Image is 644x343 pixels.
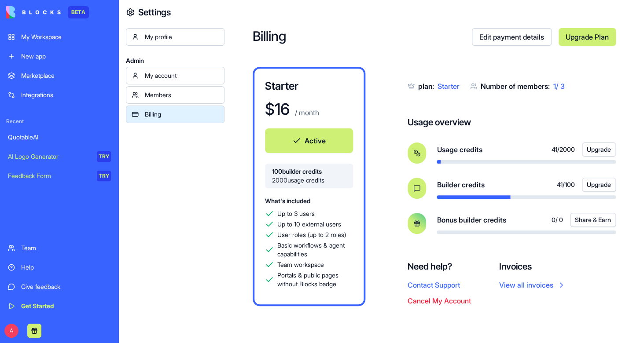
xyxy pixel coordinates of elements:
a: Get Started [3,297,116,315]
a: Upgrade Plan [559,28,616,46]
span: Builder credits [437,179,484,190]
div: Help [21,263,111,272]
h4: Need help? [408,260,471,273]
span: User roles (up to 2 roles) [277,230,346,239]
a: Help [3,259,116,276]
div: Feedback Form [8,171,91,180]
h3: Starter [265,79,353,93]
div: QuotableAI [8,133,111,142]
span: A [4,324,18,338]
a: View all invoices [499,280,566,290]
a: BETA [6,6,89,18]
a: Edit payment details [472,28,552,46]
span: Starter [438,82,460,91]
a: Starter$16 / monthActive100builder credits2000usage creditsWhat's includedUp to 3 usersUp to 10 e... [253,67,365,306]
button: Cancel My Account [408,296,471,306]
button: Upgrade [582,178,616,192]
div: Give feedback [21,282,111,291]
h4: Usage overview [408,116,471,128]
a: QuotableAI [3,128,116,146]
span: Basic workflows & agent capabilities [277,241,353,259]
span: 2000 usage credits [272,176,346,185]
span: Up to 3 users [277,209,315,218]
a: Members [126,86,224,104]
a: My Workspace [3,28,116,46]
span: Usage credits [437,144,482,155]
span: Up to 10 external users [277,220,341,229]
a: Give feedback [3,278,116,296]
div: Members [145,91,219,99]
img: logo [6,6,61,18]
div: Get Started [21,302,111,310]
span: Number of members: [481,82,550,91]
a: My profile [126,28,224,46]
div: My account [145,71,219,80]
div: My Workspace [21,33,111,41]
button: Contact Support [408,280,460,290]
span: 41 / 2000 [552,145,575,154]
h4: Invoices [499,260,566,273]
span: What's included [265,197,310,204]
span: Team workspace [277,260,324,269]
span: Admin [126,56,224,65]
div: TRY [97,171,111,181]
span: 0 / 0 [552,215,563,224]
button: Share & Earn [570,213,616,227]
span: Recent [3,118,116,125]
div: New app [21,52,111,61]
div: Integrations [21,91,111,99]
span: 100 builder credits [272,167,346,176]
span: Bonus builder credits [437,215,506,225]
div: BETA [68,6,89,18]
div: AI Logo Generator [8,152,91,161]
span: Portals & public pages without Blocks badge [277,271,353,288]
button: Active [265,128,353,153]
span: plan: [418,82,434,91]
h1: $ 16 [265,100,290,118]
button: Upgrade [582,142,616,157]
a: Integrations [3,86,116,104]
a: Marketplace [3,67,116,84]
a: Team [3,239,116,257]
h4: Settings [138,6,171,18]
div: TRY [97,151,111,162]
div: Team [21,244,111,252]
span: 41 / 100 [557,180,575,189]
div: Billing [145,110,219,119]
span: 1 / 3 [553,82,565,91]
a: My account [126,67,224,84]
p: / month [293,107,319,118]
a: Feedback FormTRY [3,167,116,185]
a: New app [3,47,116,65]
div: Marketplace [21,71,111,80]
a: Billing [126,106,224,123]
div: My profile [145,33,219,41]
h2: Billing [253,28,472,46]
a: AI Logo GeneratorTRY [3,148,116,165]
